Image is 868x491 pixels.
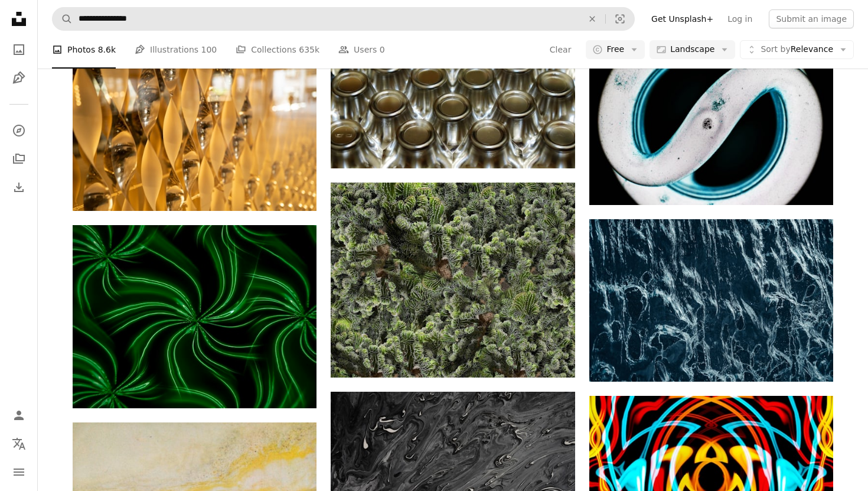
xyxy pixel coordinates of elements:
button: Sort byRelevance [740,40,854,59]
a: Collections [7,147,31,171]
form: Find visuals sitewide [52,7,635,31]
img: background pattern [73,225,316,408]
button: Landscape [650,40,735,59]
a: Explore [7,119,31,142]
span: 635k [299,43,319,56]
span: 100 [201,43,217,56]
button: Clear [549,40,572,59]
a: Log in [720,9,759,28]
span: Landscape [670,44,714,56]
img: round white and teal logo [589,43,833,205]
a: Users 0 [338,31,385,69]
a: Home — Unsplash [7,7,31,33]
button: Submit an image [769,9,854,28]
a: a pile of gold coins [331,84,575,95]
button: Free [586,40,645,59]
img: a close up of a plant with lots of green leaves [331,183,575,378]
button: Menu [7,460,31,484]
a: Illustrations [7,66,31,90]
button: Clear [579,8,605,30]
a: background pattern [73,311,316,322]
img: a pile of gold coins [331,11,575,168]
span: Free [606,44,624,56]
a: Log in / Sign up [7,404,31,427]
a: a close up of a plant with lots of green leaves [331,274,575,285]
img: clear glass bottle with water droplets [73,48,316,211]
a: Photos [7,38,31,61]
button: Search Unsplash [53,8,73,30]
img: a close up view of water and ice [589,219,833,382]
a: round white and teal logo [589,118,833,129]
button: Language [7,432,31,456]
button: Visual search [606,8,634,30]
a: Collections 635k [236,31,319,69]
a: Get Unsplash+ [644,9,720,28]
span: Relevance [761,44,833,56]
span: Sort by [761,44,790,54]
a: a close up view of water and ice [589,295,833,305]
a: Illustrations 100 [135,31,217,69]
a: clear glass bottle with water droplets [73,124,316,135]
span: 0 [380,43,385,56]
a: Download History [7,175,31,199]
a: A black and white photo of water droplets [331,467,575,478]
